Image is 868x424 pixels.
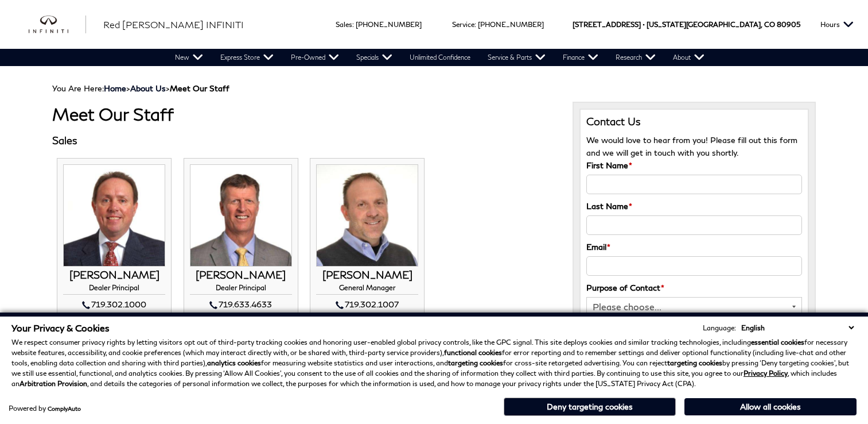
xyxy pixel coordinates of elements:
div: Language: [703,325,736,332]
p: We respect consumer privacy rights by letting visitors opt out of third-party tracking cookies an... [11,337,857,389]
strong: targeting cookies [667,359,722,367]
div: 719.302.1000 [63,298,165,311]
a: Specials [348,49,401,66]
a: infiniti [29,16,86,34]
a: Home [104,83,126,93]
a: Finance [554,49,607,66]
span: : [474,20,476,29]
span: We would love to hear from you! Please fill out this form and we will get in touch with you shortly. [586,135,797,157]
span: Service [452,20,474,29]
strong: targeting cookies [448,359,503,367]
a: Research [607,49,664,66]
div: Powered by [9,405,81,412]
a: Privacy Policy [744,369,788,377]
a: [PHONE_NUMBER] [478,20,544,29]
h4: Dealer Principal [63,284,165,295]
div: Breadcrumbs [52,83,816,93]
label: Email [586,241,610,253]
h4: General Manager [316,284,418,295]
h3: Sales [52,135,556,147]
strong: Arbitration Provision [20,379,87,388]
span: Red [PERSON_NAME] INFINITI [103,19,244,30]
div: 719.302.1007 [316,298,418,311]
a: Red [PERSON_NAME] INFINITI [103,18,244,32]
strong: Meet Our Staff [170,83,229,93]
h4: Dealer Principal [190,284,292,295]
a: About [664,49,713,66]
nav: Main Navigation [166,49,713,66]
img: THOM BUCKLEY [63,164,165,267]
h3: Contact Us [586,115,802,128]
a: ComplyAuto [48,405,81,412]
img: JOHN ZUMBO [316,164,418,267]
span: Your Privacy & Cookies [11,322,110,333]
div: 719.633.4633 [190,298,292,311]
a: [STREET_ADDRESS] • [US_STATE][GEOGRAPHIC_DATA], CO 80905 [573,20,800,29]
span: : [352,20,354,29]
img: INFINITI [29,16,86,34]
strong: analytics cookies [207,359,261,367]
img: MIKE JORGENSEN [190,164,292,267]
label: Last Name [586,200,632,213]
label: Purpose of Contact [586,282,664,294]
a: Service & Parts [479,49,554,66]
a: Express Store [212,49,282,66]
a: New [166,49,212,66]
h3: [PERSON_NAME] [63,269,165,281]
a: Pre-Owned [282,49,348,66]
strong: functional cookies [444,348,502,357]
select: Language Select [738,322,857,333]
a: Unlimited Confidence [401,49,479,66]
span: > [130,83,229,93]
label: First Name [586,159,632,172]
button: Allow all cookies [684,398,857,415]
a: [PHONE_NUMBER] [356,20,422,29]
h1: Meet Our Staff [52,105,556,124]
span: > [104,83,229,93]
h3: [PERSON_NAME] [190,269,292,281]
span: Sales [336,20,352,29]
h3: [PERSON_NAME] [316,269,418,281]
button: Deny targeting cookies [504,398,676,416]
a: About Us [130,83,166,93]
strong: essential cookies [751,338,804,346]
span: You Are Here: [52,83,229,93]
